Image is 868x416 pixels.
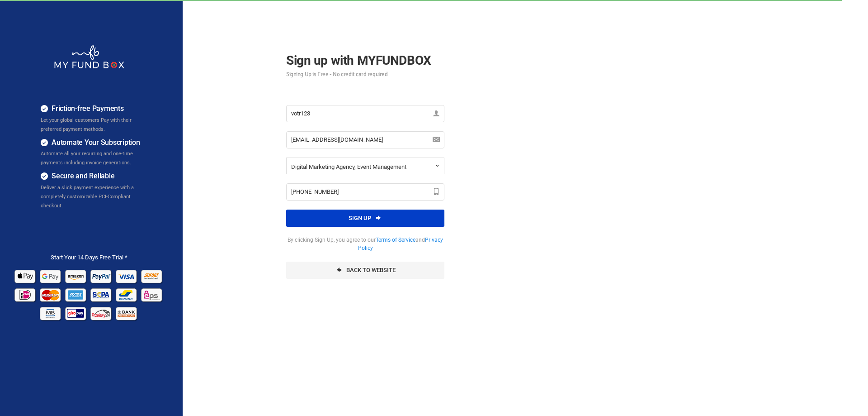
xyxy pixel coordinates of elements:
[90,267,113,285] img: Paypal
[14,267,38,285] img: Apple Pay
[286,262,444,279] a: Back To Website
[39,285,63,304] img: Mastercard Pay
[41,171,151,182] h4: Secure and Reliable
[286,72,444,77] small: Signing Up is Free - No credit card required
[64,267,88,285] img: Amazon
[14,285,38,304] img: Ideal Pay
[53,44,125,69] img: whiteMFB.png
[41,103,151,115] h4: Friction-free Payments
[115,304,139,322] img: banktransfer
[286,210,444,227] button: Sign up
[291,163,406,170] span: Digital Marketing Agency, Event Management
[64,304,88,322] img: giropay
[41,117,132,132] span: Let your global customers Pay with their preferred payment methods.
[41,185,134,209] span: Deliver a slick payment experience with a completely customizable PCI-Compliant checkout.
[286,51,444,77] h2: Sign up with MYFUNDBOX
[41,151,133,166] span: Automate all your recurring and one-time payments including invoice generations.
[115,285,139,304] img: Bancontact Pay
[376,237,415,243] a: Terms of Service
[41,137,151,148] h4: Automate Your Subscription
[140,285,164,304] img: EPS Pay
[286,236,444,253] span: By clicking Sign Up, you agree to our and
[115,267,139,285] img: Visa
[286,105,444,122] input: Name *
[39,267,63,285] img: Google Pay
[39,304,63,322] img: mb Pay
[286,158,444,174] button: Digital Marketing Agency, Event Management
[286,183,444,201] input: Phone *
[286,131,444,148] input: E-Mail *
[90,285,113,304] img: sepa Pay
[90,304,113,322] img: p24 Pay
[64,285,88,304] img: american_express Pay
[140,267,164,285] img: Sofort Pay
